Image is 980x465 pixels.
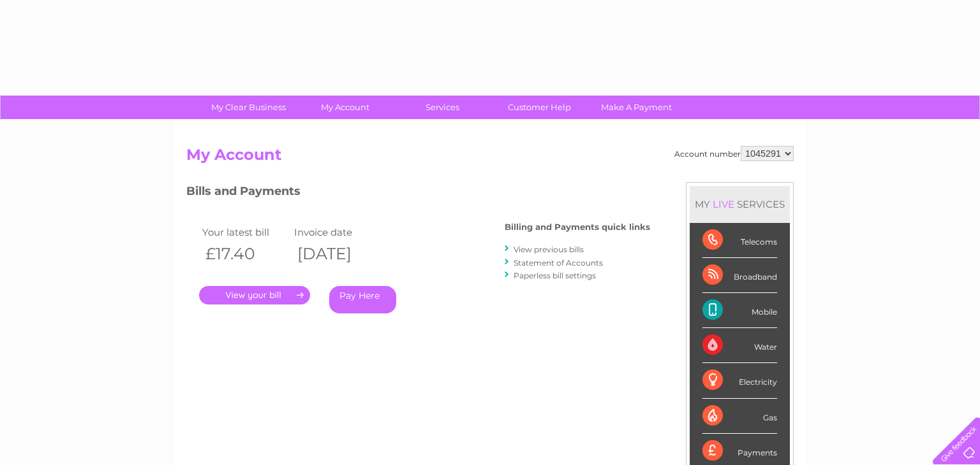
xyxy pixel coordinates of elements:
div: Broadband [702,258,777,293]
a: Pay Here [329,286,396,313]
div: Water [702,328,777,363]
a: Statement of Accounts [514,258,603,268]
div: Telecoms [702,223,777,258]
div: Mobile [702,293,777,328]
a: My Clear Business [196,96,301,119]
th: [DATE] [291,241,383,267]
div: Account number [674,146,794,161]
h2: My Account [186,146,794,170]
div: MY SERVICES [690,186,790,222]
a: My Account [293,96,398,119]
td: Invoice date [291,224,383,241]
a: . [199,286,310,304]
h4: Billing and Payments quick links [505,222,650,232]
a: View previous bills [514,245,584,254]
a: Services [390,96,495,119]
td: Your latest bill [199,224,291,241]
th: £17.40 [199,241,291,267]
a: Paperless bill settings [514,271,596,280]
h3: Bills and Payments [186,182,650,204]
div: Gas [702,399,777,434]
div: Electricity [702,363,777,398]
a: Make A Payment [584,96,689,119]
div: LIVE [710,198,737,210]
a: Customer Help [487,96,592,119]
